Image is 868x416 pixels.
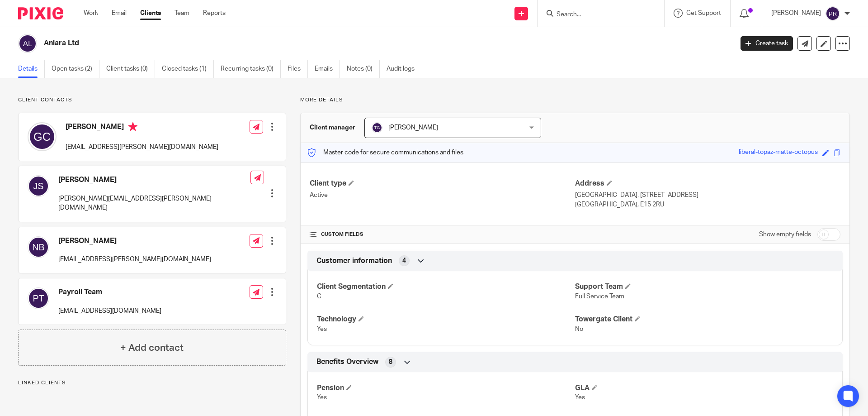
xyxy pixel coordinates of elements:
p: [PERSON_NAME] [771,9,821,18]
p: [EMAIL_ADDRESS][PERSON_NAME][DOMAIN_NAME] [66,143,218,152]
p: Linked clients [18,379,286,387]
img: svg%3E [826,6,840,21]
span: C [317,293,321,300]
h4: [PERSON_NAME] [58,175,250,185]
img: svg%3E [28,236,49,258]
div: liberal-topaz-matte-octopus [739,148,818,158]
input: Search [556,11,637,19]
img: svg%3E [18,34,37,53]
label: Show empty fields [759,230,811,239]
a: Audit logs [387,60,421,78]
a: Details [18,60,45,78]
h4: Support Team [575,282,833,292]
h4: Address [575,179,840,188]
a: Team [175,9,189,18]
h4: + Add contact [120,341,184,355]
img: svg%3E [372,122,382,133]
p: More details [300,96,850,104]
h4: [PERSON_NAME] [58,236,211,246]
p: [GEOGRAPHIC_DATA], [STREET_ADDRESS] [575,191,840,200]
span: [PERSON_NAME] [388,124,438,131]
p: Active [310,191,575,200]
span: Yes [317,326,327,332]
p: [GEOGRAPHIC_DATA], E15 2RU [575,200,840,209]
i: Primary [128,122,137,131]
a: Work [84,9,98,18]
a: Email [112,9,127,18]
h2: Aniara Ltd [44,38,590,48]
a: Clients [140,9,161,18]
img: svg%3E [28,122,57,151]
h4: Towergate Client [575,315,833,324]
span: Benefits Overview [316,357,378,367]
h4: CUSTOM FIELDS [310,231,575,238]
a: Closed tasks (1) [162,60,214,78]
img: Pixie [18,7,63,19]
span: Customer information [316,256,392,266]
h4: Technology [317,315,575,324]
a: Reports [203,9,226,18]
span: Yes [317,394,327,401]
a: Recurring tasks (0) [221,60,281,78]
a: Emails [315,60,340,78]
a: Client tasks (0) [106,60,155,78]
a: Create task [741,36,793,51]
h4: [PERSON_NAME] [66,122,218,134]
span: 4 [402,256,406,265]
p: [EMAIL_ADDRESS][PERSON_NAME][DOMAIN_NAME] [58,255,211,264]
p: Master code for secure communications and files [307,148,463,157]
a: Notes (0) [347,60,380,78]
p: [EMAIL_ADDRESS][DOMAIN_NAME] [58,306,161,316]
a: Files [288,60,308,78]
span: 8 [389,358,392,367]
h4: Pension [317,383,575,393]
img: svg%3E [28,175,49,197]
a: Open tasks (2) [52,60,99,78]
span: Get Support [686,10,721,16]
span: Yes [575,394,585,401]
h4: Payroll Team [58,287,161,297]
h3: Client manager [310,123,355,132]
img: svg%3E [28,287,49,309]
h4: GLA [575,383,833,393]
h4: Client Segmentation [317,282,575,292]
p: Client contacts [18,96,286,104]
span: Full Service Team [575,293,624,300]
h4: Client type [310,179,575,188]
span: No [575,326,583,332]
p: [PERSON_NAME][EMAIL_ADDRESS][PERSON_NAME][DOMAIN_NAME] [58,194,250,213]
